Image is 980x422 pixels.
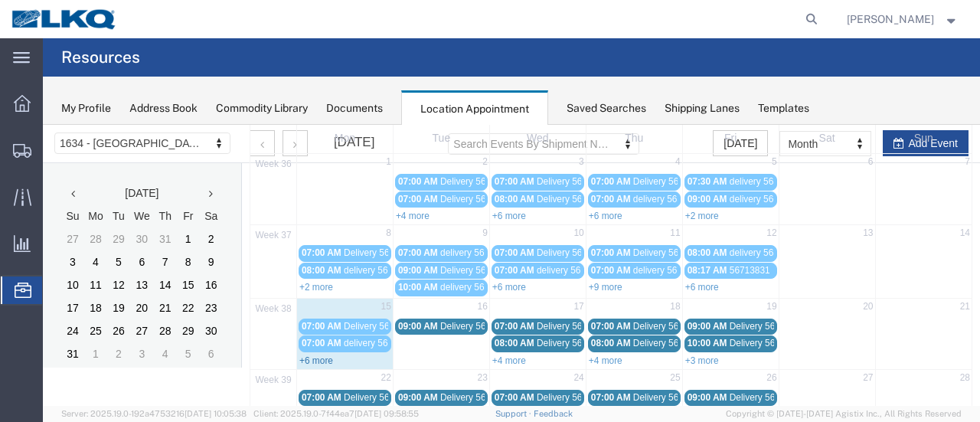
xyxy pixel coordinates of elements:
[546,86,580,97] a: +6 more
[341,100,350,116] span: 8
[64,218,87,240] td: 2
[645,123,684,133] span: 08:00 AM
[687,123,761,133] span: delivery 56397329
[157,126,180,149] td: 9
[111,195,134,218] td: 28
[337,174,350,190] span: 15
[259,123,299,133] span: 07:00 AM
[355,157,395,168] span: 10:00 AM
[111,126,134,149] td: 7
[43,125,980,406] iframe: FS Legacy Container
[846,10,959,28] button: [PERSON_NAME]
[726,407,962,420] span: Copyright © [DATE]-[DATE] Agistix Inc., All Rights Reserved
[871,7,890,19] span: Sun
[818,174,831,190] span: 20
[157,195,180,218] td: 30
[722,174,735,190] span: 19
[626,174,639,190] span: 18
[397,196,473,207] span: Delivery 56453624
[920,29,929,45] span: 7
[87,149,111,172] td: 13
[484,7,506,19] span: Wed
[259,196,299,207] span: 07:00 AM
[64,149,87,172] td: 12
[824,29,832,45] span: 6
[341,29,350,45] span: 1
[41,195,64,218] td: 25
[253,409,419,418] span: Client: 2025.19.0-7f44ea7
[337,245,350,261] span: 22
[722,245,735,261] span: 26
[64,195,87,218] td: 26
[355,123,395,133] span: 07:00 AM
[64,172,87,195] td: 19
[111,149,134,172] td: 14
[134,218,157,240] td: 5
[134,126,157,149] td: 8
[87,126,111,149] td: 6
[590,51,666,62] span: Delivery 56342140
[494,213,570,224] span: Delivery 56467720
[111,218,134,240] td: 4
[642,157,676,168] a: +6 more
[494,140,568,151] span: delivery 56729446
[259,140,299,151] span: 08:00 AM
[438,100,446,116] span: 9
[397,51,473,62] span: Delivery 56288243
[449,86,483,97] a: +6 more
[134,172,157,195] td: 22
[259,267,299,278] span: 07:00 AM
[401,90,548,126] div: Location Appointment
[449,231,483,241] a: +4 more
[645,196,684,207] span: 09:00 AM
[642,86,676,97] a: +2 more
[301,213,375,224] span: delivery 56779309
[452,123,492,133] span: 07:00 AM
[548,213,588,224] span: 08:00 AM
[452,51,492,62] span: 07:00 AM
[642,231,676,241] a: +3 more
[256,157,290,168] a: +2 more
[301,267,377,278] span: Delivery 56508431
[727,29,736,45] span: 5
[916,100,929,116] span: 14
[590,140,665,151] span: delivery 56733006
[18,172,41,195] td: 17
[397,140,473,151] span: Delivery 56383316
[590,196,666,207] span: Delivery 56481847
[452,213,492,224] span: 08:00 AM
[449,157,483,168] a: +6 more
[529,245,542,261] span: 24
[64,126,87,149] td: 5
[18,149,41,172] td: 10
[687,267,763,278] span: Delivery 56563037
[355,140,395,151] span: 09:00 AM
[61,100,111,116] div: My Profile
[301,140,375,151] span: delivery 56663754
[582,7,600,19] span: Thu
[916,174,929,190] span: 21
[292,7,312,19] span: Mon
[210,249,252,262] span: 39
[529,174,542,190] span: 17
[355,51,395,62] span: 07:00 AM
[18,218,41,240] td: 31
[494,196,570,207] span: Delivery 56467711
[548,196,588,207] span: 07:00 AM
[665,100,740,116] div: Shipping Lanes
[631,29,639,45] span: 4
[438,29,446,45] span: 2
[590,267,666,278] span: Delivery 56549504
[452,196,492,207] span: 07:00 AM
[11,8,118,31] img: logo
[687,69,761,80] span: delivery 56688767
